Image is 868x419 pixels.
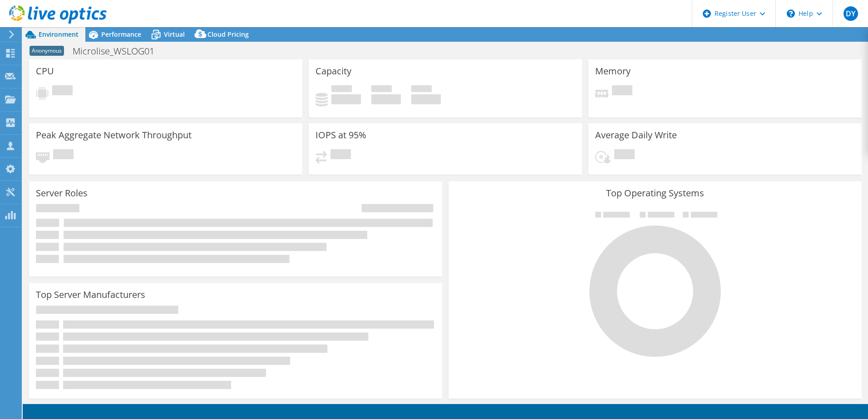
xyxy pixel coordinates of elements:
[595,66,631,76] h3: Memory
[787,10,795,18] svg: \n
[331,85,352,94] span: Used
[36,188,88,198] h3: Server Roles
[371,94,401,104] h4: 0 GiB
[316,66,351,76] h3: Capacity
[164,30,185,39] span: Virtual
[316,130,366,140] h3: IOPS at 95%
[595,130,677,140] h3: Average Daily Write
[39,30,79,39] span: Environment
[843,6,858,21] span: DY
[36,66,54,76] h3: CPU
[207,30,249,39] span: Cloud Pricing
[52,85,73,97] span: Pending
[36,130,192,140] h3: Peak Aggregate Network Throughput
[69,46,168,56] h1: Microlise_WSLOG01
[371,85,392,94] span: Free
[614,149,635,161] span: Pending
[612,85,632,97] span: Pending
[330,149,351,161] span: Pending
[331,94,361,104] h4: 0 GiB
[101,30,141,39] span: Performance
[30,46,64,56] span: Anonymous
[455,188,855,198] h3: Top Operating Systems
[53,149,74,161] span: Pending
[411,94,441,104] h4: 0 GiB
[411,85,432,94] span: Total
[36,290,145,300] h3: Top Server Manufacturers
